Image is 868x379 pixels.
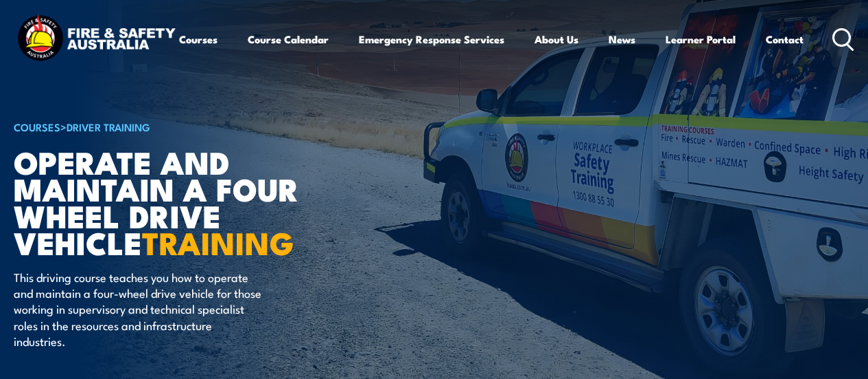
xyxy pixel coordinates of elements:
[766,23,804,56] a: Contact
[14,269,264,349] p: This driving course teaches you how to operate and maintain a four-wheel drive vehicle for those ...
[14,119,60,134] a: COURSES
[609,23,635,56] a: News
[666,23,736,56] a: Learner Portal
[179,23,218,56] a: Courses
[67,119,150,134] a: Driver Training
[359,23,504,56] a: Emergency Response Services
[14,148,353,256] h1: Operate and Maintain a Four Wheel Drive Vehicle
[535,23,578,56] a: About Us
[14,118,353,135] h6: >
[142,218,294,266] strong: TRAINING
[248,23,329,56] a: Course Calendar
